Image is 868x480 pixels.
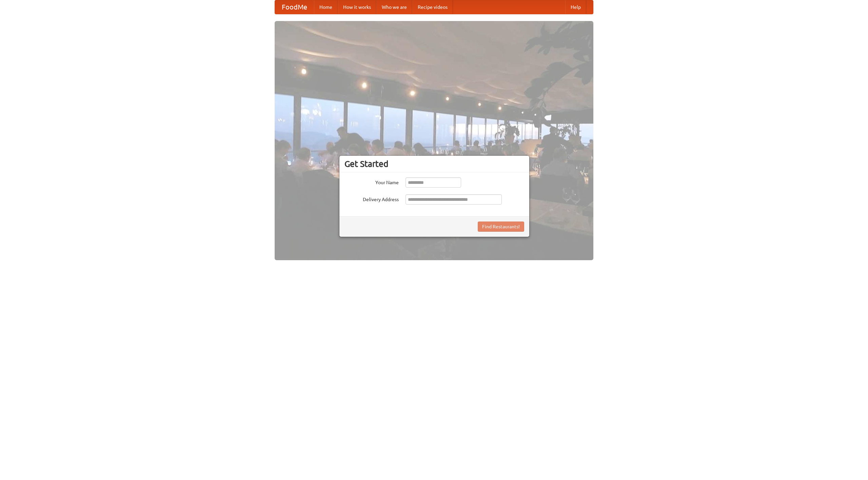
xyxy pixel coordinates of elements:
label: Delivery Address [344,194,399,203]
a: How it works [338,0,376,14]
a: Home [314,0,338,14]
a: Who we are [376,0,412,14]
button: Find Restaurants! [478,222,524,232]
a: Help [565,0,586,14]
label: Your Name [344,177,399,186]
a: Recipe videos [412,0,453,14]
h3: Get Started [344,159,524,169]
a: FoodMe [275,0,314,14]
